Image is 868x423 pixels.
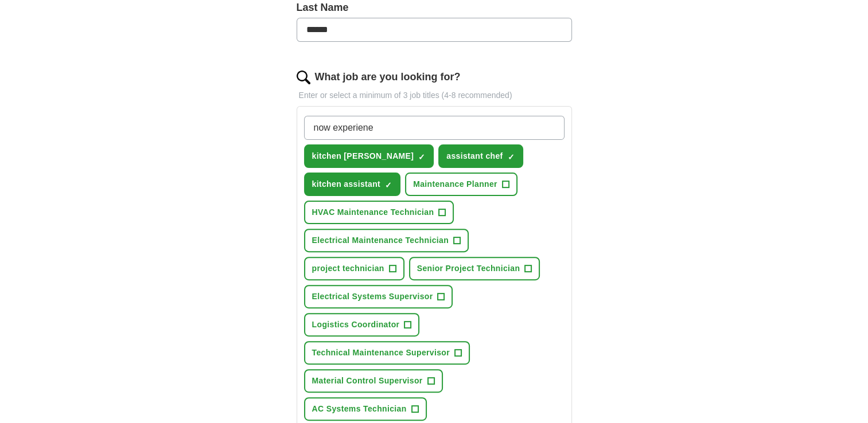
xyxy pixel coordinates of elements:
button: AC Systems Technician [304,397,427,421]
span: Electrical Maintenance Technician [312,234,449,246]
button: Technical Maintenance Supervisor [304,341,470,365]
span: Technical Maintenance Supervisor [312,347,450,359]
span: Electrical Systems Supervisor [312,291,433,303]
button: assistant chef✓ [438,144,523,168]
span: ✓ [508,152,515,162]
span: Maintenance Planner [413,178,497,190]
button: Logistics Coordinator [304,313,420,336]
span: Material Control Supervisor [312,375,423,387]
span: AC Systems Technician [312,403,407,415]
span: Senior Project Technician [417,263,520,275]
button: kitchen [PERSON_NAME]✓ [304,144,434,168]
p: Enter or select a minimum of 3 job titles (4-8 recommended) [297,89,572,101]
span: kitchen [PERSON_NAME] [312,150,414,162]
img: search.png [297,70,310,84]
span: HVAC Maintenance Technician [312,206,434,218]
span: ✓ [385,181,392,190]
span: assistant chef [446,150,503,162]
span: Logistics Coordinator [312,319,400,331]
span: kitchen assistant [312,178,381,190]
button: HVAC Maintenance Technician [304,201,454,224]
button: kitchen assistant✓ [304,173,401,196]
button: Senior Project Technician [409,257,540,280]
span: ✓ [418,152,425,162]
span: project technician [312,263,384,275]
button: Material Control Supervisor [304,369,443,393]
button: Electrical Systems Supervisor [304,285,453,308]
button: Electrical Maintenance Technician [304,229,469,252]
button: Maintenance Planner [405,173,517,196]
label: What job are you looking for? [315,69,461,85]
input: Type a job title and press enter [304,116,565,140]
button: project technician [304,257,404,280]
